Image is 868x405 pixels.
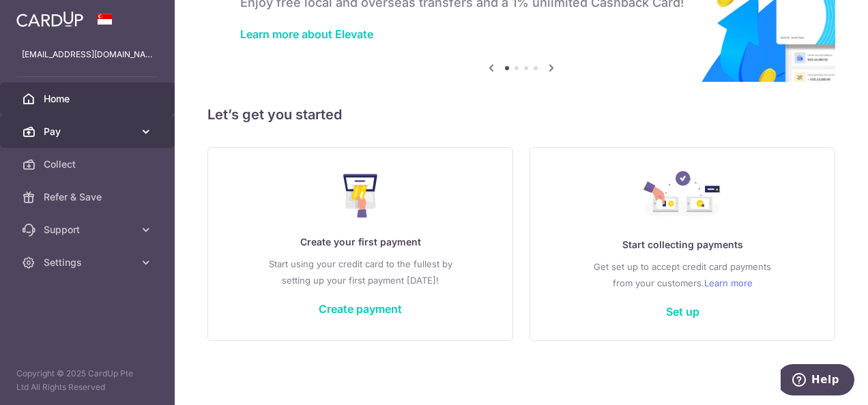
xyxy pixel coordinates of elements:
img: Collect Payment [643,171,721,220]
a: Learn more [704,275,753,291]
img: CardUp [16,11,83,27]
img: Make Payment [343,174,378,217]
a: Create payment [319,302,402,316]
p: Start collecting payments [558,237,807,253]
span: Home [44,92,134,106]
a: Set up [666,305,699,318]
p: Create your first payment [235,234,485,250]
span: Refer & Save [44,190,134,204]
span: Pay [44,125,134,138]
span: Support [44,223,134,237]
h5: Let’s get you started [207,104,835,125]
a: Learn more about Elevate [240,27,373,41]
span: Collect [44,157,134,171]
span: Settings [44,256,134,269]
p: [EMAIL_ADDRESS][DOMAIN_NAME] [22,48,153,61]
p: Start using your credit card to the fullest by setting up your first payment [DATE]! [235,256,485,288]
iframe: Opens a widget where you can find more information [781,364,854,398]
p: Get set up to accept credit card payments from your customers. [558,258,807,291]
